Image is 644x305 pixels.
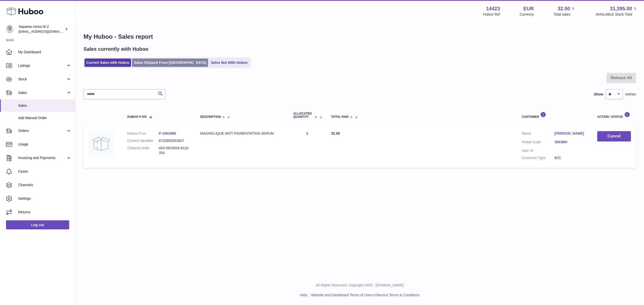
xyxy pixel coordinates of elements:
span: 32.50 [331,131,340,135]
a: Current Sales with Huboo [85,59,131,67]
span: Sales [18,90,66,95]
span: 31,395.00 [610,5,632,12]
span: entries [625,92,636,97]
a: Sales Not With Huboo [209,59,249,67]
span: Sales [18,103,71,108]
a: Sales Shipped From [GEOGRAPHIC_DATA] [132,59,208,67]
span: Usage [18,142,71,147]
dd: 403-0919928-8120354 [159,146,190,155]
dt: Huboo P no [127,131,159,136]
label: Show [594,92,603,97]
span: Total paid [331,115,349,119]
img: no-photo.jpg [89,131,114,156]
span: AVAILABLE Stock Total [595,12,638,17]
span: Listings [18,63,66,68]
span: Huboo P no [127,115,147,119]
span: [EMAIL_ADDRESS][DOMAIN_NAME] [19,29,74,33]
dt: Name [522,131,554,137]
span: Add Manual Order [18,116,71,120]
span: Stock [18,77,66,82]
p: All Rights Reserved. Copyright 2025 - [DOMAIN_NAME] [79,283,640,288]
span: ALLOCATED Quantity [293,112,313,119]
dt: Customer Type [522,156,554,160]
a: Service Terms & Conditions [376,293,420,297]
span: Description [200,115,221,119]
button: Cancel [597,131,631,141]
span: 32.50 [557,5,570,12]
span: Settings [18,196,71,201]
a: 3563BH [554,140,587,144]
strong: EUR [523,5,534,12]
a: [PERSON_NAME] [554,131,587,136]
h2: Sales currently with Huboo [84,46,148,53]
dt: Postal Code [522,140,554,146]
span: Orders [18,128,66,133]
h1: My Huboo - Sales report [84,33,636,41]
a: Log out [6,220,69,229]
dt: Channel order [127,146,159,155]
span: My Dashboard [18,50,71,55]
dd: 8720892553607 [159,138,190,143]
strong: 14423 [486,5,500,12]
dt: User Id [522,148,554,153]
div: Action / Status [597,112,631,119]
div: MAGNOLIQUE ANTI PIGMENTATION SERUM [200,131,283,136]
a: 31,395.00 AVAILABLE Stock Total [595,5,638,17]
div: Customer [522,112,587,119]
div: Sepanta minoo B.V [19,24,64,34]
span: Channels [18,183,71,187]
span: Invoicing and Payments [18,156,66,160]
img: internalAdmin-14423@internal.huboo.com [6,25,14,33]
span: Returns [18,210,71,215]
dt: Current identifier [127,138,159,143]
div: Huboo Ref [483,12,500,17]
a: 32.50 Total sales [553,5,576,17]
span: Total sales [553,12,576,17]
span: Cases [18,169,71,174]
dd: B2C [554,156,587,160]
a: Help [300,293,307,297]
li: and [309,293,419,297]
td: 1 [288,126,326,168]
a: P-1053988 [159,131,176,135]
div: Currency [520,12,534,17]
a: Website and Dashboard Terms of Use [311,293,370,297]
